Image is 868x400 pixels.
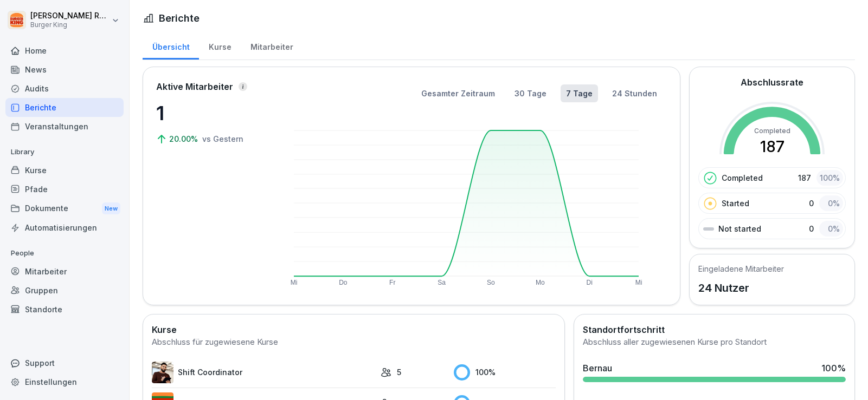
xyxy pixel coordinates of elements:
[30,11,110,21] p: [PERSON_NAME] Rohrich
[586,279,592,286] text: Di
[5,98,124,117] a: Berichte
[722,198,749,209] p: Started
[199,32,241,60] a: Kurse
[416,84,500,102] button: Gesamter Zeitraum
[5,199,124,219] a: DokumenteNew
[5,199,124,219] div: Dokumente
[798,172,811,183] p: 187
[102,202,120,215] div: New
[5,161,124,180] a: Kurse
[5,281,124,300] a: Gruppen
[5,245,124,262] p: People
[397,366,401,378] p: 5
[819,221,843,237] div: 0 %
[389,279,395,286] text: Fr
[5,372,124,391] a: Einstellungen
[5,143,124,161] p: Library
[698,263,784,274] h5: Eingeladene Mitarbeiter
[816,170,843,186] div: 100 %
[5,218,124,237] a: Automatisierungen
[5,79,124,98] a: Audits
[5,117,124,136] a: Veranstaltungen
[169,133,200,145] p: 20.00%
[509,84,552,102] button: 30 Tage
[152,362,375,383] a: Shift Coordinator
[5,300,124,319] a: Standorte
[718,223,761,234] p: Not started
[159,11,200,25] h1: Berichte
[583,323,846,336] h2: Standortfortschritt
[583,336,846,349] div: Abschluss aller zugewiesenen Kurse pro Standort
[819,195,843,211] div: 0 %
[202,133,243,145] p: vs Gestern
[5,262,124,281] a: Mitarbeiter
[291,279,298,286] text: Mi
[143,32,199,60] a: Übersicht
[454,364,556,381] div: 100 %
[635,279,642,286] text: Mi
[578,357,850,386] a: Bernau100%
[156,99,265,128] p: 1
[30,21,110,29] p: Burger King
[156,80,233,93] p: Aktive Mitarbeiter
[741,76,803,89] h2: Abschlussrate
[536,279,545,286] text: Mo
[5,353,124,372] div: Support
[821,362,846,375] div: 100 %
[152,336,556,349] div: Abschluss für zugewiesene Kurse
[722,172,763,183] p: Completed
[438,279,446,286] text: Sa
[152,362,173,383] img: q4kvd0p412g56irxfxn6tm8s.png
[561,84,598,102] button: 7 Tage
[5,60,124,79] a: News
[5,41,124,60] a: Home
[607,84,663,102] button: 24 Stunden
[339,279,348,286] text: Do
[809,223,814,234] p: 0
[583,362,612,375] div: Bernau
[487,279,495,286] text: So
[241,32,303,60] a: Mitarbeiter
[5,180,124,199] a: Pfade
[152,323,556,336] h2: Kurse
[698,280,784,296] p: 24 Nutzer
[809,198,814,209] p: 0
